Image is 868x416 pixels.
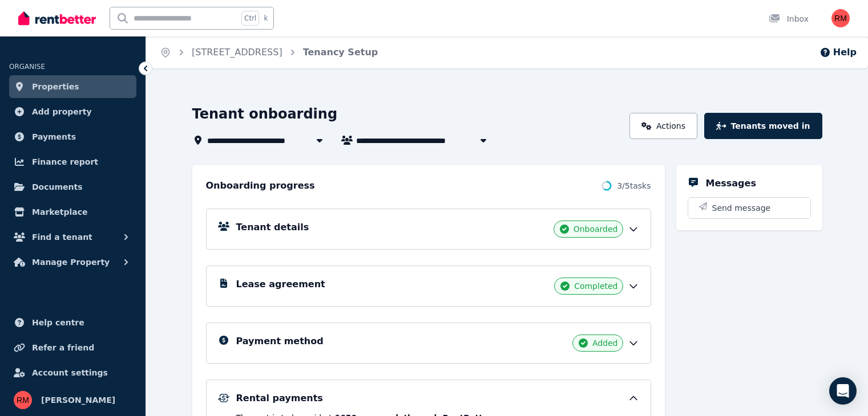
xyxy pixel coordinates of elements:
span: Ctrl [241,11,259,26]
h5: Payment method [236,335,324,348]
a: Add property [9,100,136,123]
h1: Tenant onboarding [192,105,338,123]
button: Tenants moved in [704,113,822,139]
h5: Tenant details [236,221,309,234]
button: Help [819,46,857,59]
h5: Lease agreement [236,278,325,291]
span: Finance report [32,155,98,169]
span: Tenancy Setup [303,46,378,59]
img: Rita Manoshina [831,9,850,27]
span: Payments [32,130,76,144]
span: Marketplace [32,205,87,219]
img: RentBetter [18,10,96,27]
h2: Onboarding progress [206,179,315,193]
a: Properties [9,75,136,98]
span: Add property [32,105,92,119]
img: Rita Manoshina [14,391,32,409]
span: k [264,14,268,23]
div: Inbox [769,13,809,25]
button: Send message [688,198,810,218]
nav: Breadcrumb [146,36,391,68]
span: Account settings [32,366,108,380]
a: Marketplace [9,201,136,223]
a: Refer a friend [9,336,136,359]
h5: Messages [706,177,756,190]
span: Completed [574,280,617,292]
div: Open Intercom Messenger [829,377,857,405]
span: Refer a friend [32,341,94,354]
a: Documents [9,176,136,198]
span: Added [592,337,618,349]
span: Onboarded [574,223,618,235]
a: Finance report [9,150,136,173]
button: Manage Property [9,251,136,274]
a: Help centre [9,311,136,334]
span: Find a tenant [32,230,92,244]
button: Find a tenant [9,226,136,248]
span: Properties [32,80,79,93]
span: Send message [712,202,771,214]
a: Actions [629,113,697,139]
span: Documents [32,180,83,194]
a: Account settings [9,361,136,384]
span: ORGANISE [9,63,45,71]
h5: Rental payments [236,391,323,405]
a: Payments [9,125,136,148]
img: Rental Payments [218,394,229,402]
span: Manage Property [32,255,110,269]
span: [PERSON_NAME] [41,393,115,407]
span: 3 / 5 tasks [617,180,651,191]
a: [STREET_ADDRESS] [192,47,282,58]
span: Help centre [32,316,84,329]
